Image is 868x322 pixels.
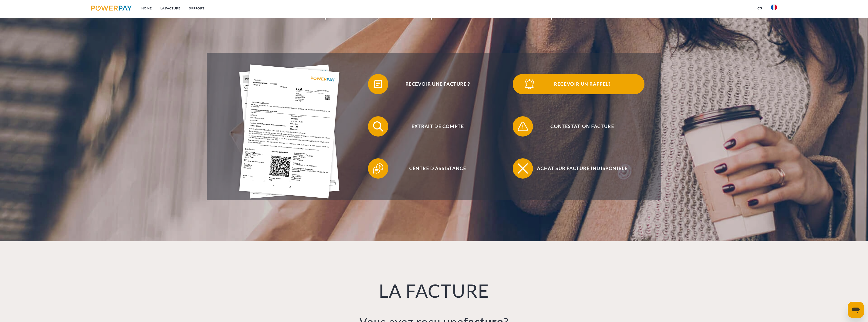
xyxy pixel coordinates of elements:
[516,120,529,133] img: qb_warning.svg
[513,116,644,137] button: Contestation Facture
[256,279,612,302] h1: LA FACTURE
[513,74,644,94] button: Recevoir un rappel?
[376,74,500,94] span: Recevoir une facture ?
[376,116,500,137] span: Extrait de compte
[513,158,644,179] button: Achat sur facture indisponible
[137,4,156,13] a: Home
[520,116,644,137] span: Contestation Facture
[372,78,384,90] img: qb_bill.svg
[376,158,500,179] span: Centre d'assistance
[368,74,500,94] button: Recevoir une facture ?
[520,74,644,94] span: Recevoir un rappel?
[372,120,384,133] img: qb_search.svg
[372,162,384,175] img: qb_help.svg
[523,78,536,90] img: qb_bell.svg
[753,4,767,13] a: CG
[239,64,340,198] img: single_invoice_powerpay_fr.jpg
[91,6,132,11] img: logo-powerpay.svg
[368,116,500,137] button: Extrait de compte
[771,4,777,10] img: fr
[520,158,644,179] span: Achat sur facture indisponible
[848,302,864,318] iframe: Bouton de lancement de la fenêtre de messagerie
[516,162,529,175] img: qb_close.svg
[156,4,185,13] a: LA FACTURE
[185,4,209,13] a: Support
[368,158,500,179] button: Centre d'assistance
